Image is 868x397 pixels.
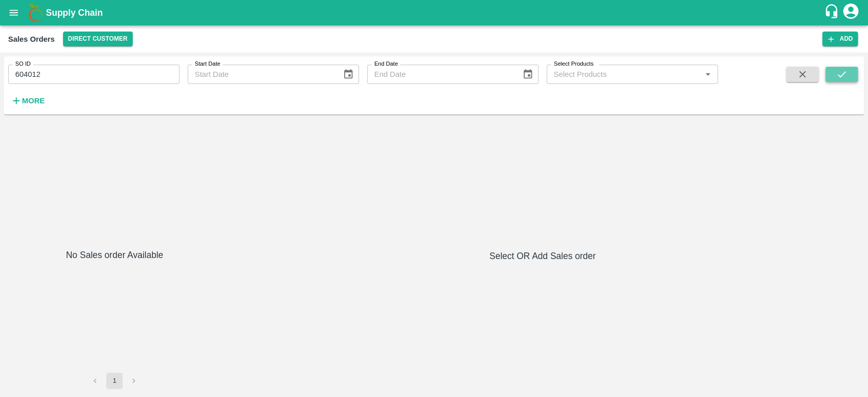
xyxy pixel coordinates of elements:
[188,65,335,84] input: Start Date
[374,60,398,68] label: End Date
[367,65,514,84] input: End Date
[550,68,698,81] input: Select Products
[25,3,46,23] img: logo
[225,249,860,263] h6: Select OR Add Sales order
[66,248,163,373] h6: No Sales order Available
[554,60,593,68] label: Select Products
[824,4,842,22] div: customer-support
[339,65,358,84] button: Choose date
[85,373,143,389] nav: pagination navigation
[8,92,47,109] button: More
[701,68,714,81] button: Open
[822,32,858,46] button: Add
[15,60,31,68] label: SO ID
[22,97,45,105] strong: More
[46,8,103,18] b: Supply Chain
[63,32,133,46] button: Select DC
[8,65,179,84] input: Enter SO ID
[106,373,123,389] button: page 1
[2,1,25,24] button: open drawer
[842,2,860,23] div: account of current user
[518,65,537,84] button: Choose date
[195,60,220,68] label: Start Date
[8,33,55,46] div: Sales Orders
[46,6,824,20] a: Supply Chain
